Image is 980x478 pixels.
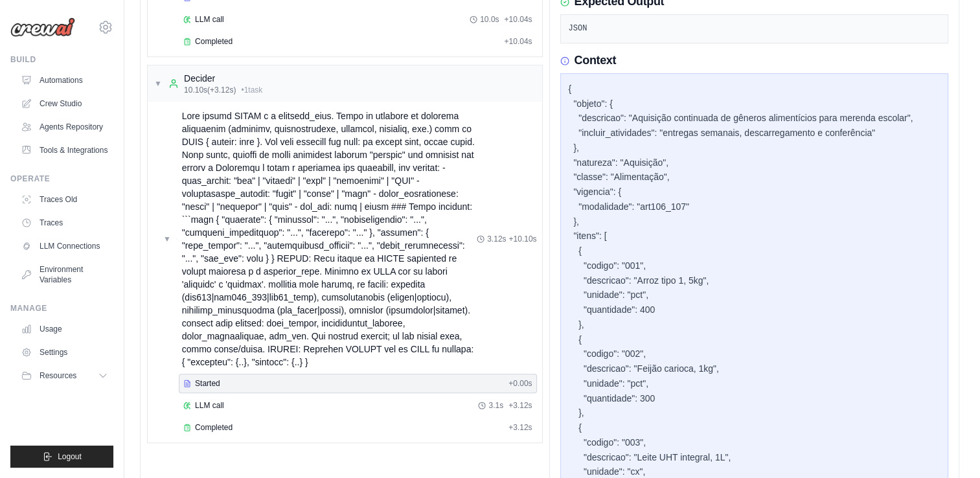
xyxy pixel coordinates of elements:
[508,422,532,433] span: + 3.12s
[184,72,262,85] div: Decider
[10,303,113,313] div: Manage
[195,378,220,389] span: Started
[575,54,616,68] h3: Context
[569,23,940,36] pre: JSON
[16,212,113,233] a: Traces
[195,422,233,433] span: Completed
[163,234,171,244] span: ▼
[16,93,113,114] a: Crew Studio
[10,446,113,468] button: Logout
[16,259,113,290] a: Environment Variables
[16,117,113,137] a: Agents Repository
[504,36,532,47] span: + 10.04s
[488,400,503,411] span: 3.1s
[480,14,499,25] span: 10.0s
[508,234,536,244] span: + 10.10s
[58,451,82,462] span: Logout
[16,236,113,256] a: LLM Connections
[184,85,236,95] span: 10.10s (+3.12s)
[915,416,980,478] iframe: Chat Widget
[915,416,980,478] div: Widget de chat
[16,365,113,386] button: Resources
[195,14,224,25] span: LLM call
[16,70,113,91] a: Automations
[182,109,477,369] span: Lore ipsumd SITAM c a elitsedd_eius. Tempo in utlabore et dolorema aliquaenim (adminimv, quisnost...
[10,17,75,37] img: Logo
[16,140,113,161] a: Tools & Integrations
[195,36,233,47] span: Completed
[16,342,113,363] a: Settings
[504,14,532,25] span: + 10.04s
[16,189,113,210] a: Traces Old
[241,85,262,95] span: • 1 task
[487,234,506,244] span: 3.12s
[154,78,162,89] span: ▼
[195,400,224,411] span: LLM call
[10,174,113,184] div: Operate
[40,370,76,381] span: Resources
[16,319,113,339] a: Usage
[10,54,113,65] div: Build
[508,378,532,389] span: + 0.00s
[508,400,532,411] span: + 3.12s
